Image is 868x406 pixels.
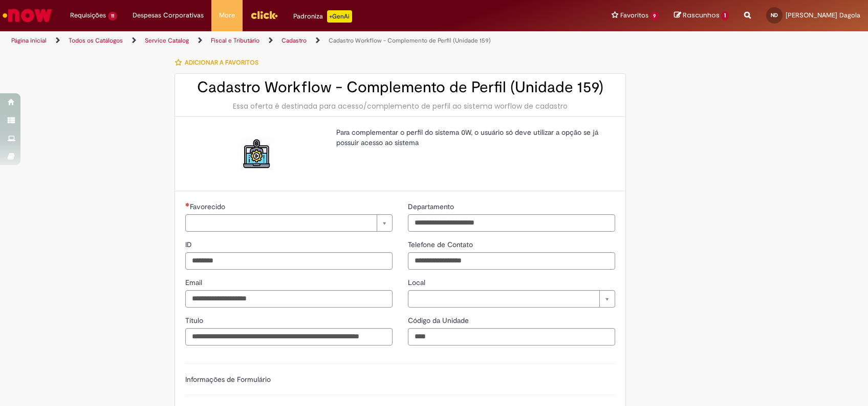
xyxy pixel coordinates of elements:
[145,36,189,45] a: Service Catalog
[8,31,571,50] ul: Trilhas de página
[185,79,615,96] h2: Cadastro Workflow - Complemento de Perfil (Unidade 159)
[620,10,648,21] span: Favoritos
[185,252,393,270] input: ID
[327,10,352,23] p: +GenAi
[185,375,271,384] label: Informações de Formulário
[175,52,264,73] button: Adicionar a Favoritos
[70,10,106,21] span: Requisições
[336,127,607,148] p: Para complementar o perfil do sistema 0W, o usuário só deve utilizar a opção se já possuir acesso...
[683,10,720,20] span: Rascunhos
[185,290,393,308] input: Email
[185,316,205,325] span: Título
[293,10,352,23] div: Padroniza
[185,214,393,232] a: Limpar campo Favorecido
[185,278,204,287] span: Email
[329,36,491,45] a: Cadastro Workflow - Complemento de Perfil (Unidade 159)
[185,240,194,249] span: ID
[674,11,729,21] a: Rascunhos
[408,328,615,346] input: Código da Unidade
[211,36,259,45] a: Fiscal e Tributário
[185,328,393,346] input: Título
[1,5,54,26] img: ServiceNow
[408,214,615,232] input: Departamento
[190,202,227,211] span: Necessários - Favorecido
[721,11,729,21] span: 1
[185,58,258,67] span: Adicionar a Favoritos
[408,240,475,249] span: Telefone de Contato
[408,278,427,287] span: Local
[408,202,456,211] span: Departamento
[281,36,307,45] a: Cadastro
[219,10,235,21] span: More
[408,316,471,325] span: Código da Unidade
[408,252,615,270] input: Telefone de Contato
[11,36,47,45] a: Página inicial
[408,290,615,308] a: Limpar campo Local
[250,7,278,23] img: click_logo_yellow_360x200.png
[185,202,190,207] span: Necessários
[771,12,778,18] span: ND
[108,12,117,21] span: 11
[185,101,615,111] div: Essa oferta é destinada para acesso/complemento de perfil ao sistema worflow de cadastro
[69,36,123,45] a: Todos os Catálogos
[133,10,204,21] span: Despesas Corporativas
[786,11,860,19] span: [PERSON_NAME] Dagola
[650,12,659,21] span: 9
[241,137,273,170] img: Cadastro Workflow - Complemento de Perfil (Unidade 159)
